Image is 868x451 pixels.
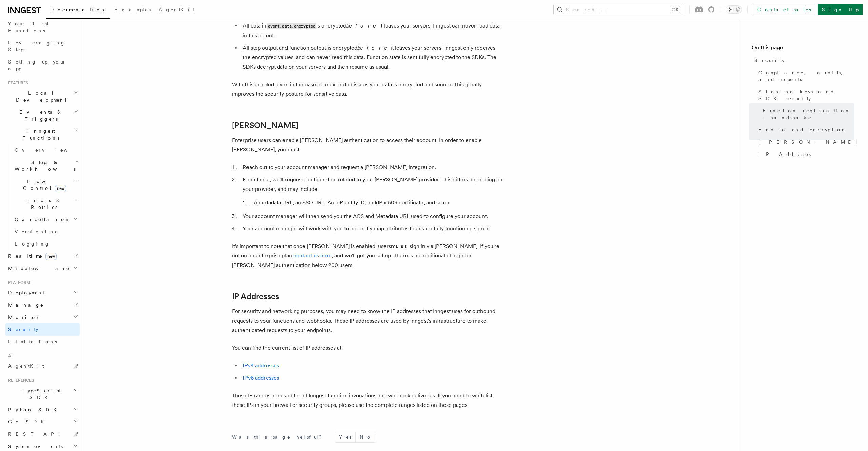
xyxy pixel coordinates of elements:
[8,40,65,52] span: Leveraging Steps
[5,403,80,416] button: Python SDK
[5,37,80,56] a: Leveraging Steps
[8,59,66,71] span: Setting up your app
[5,109,74,122] span: Events & Triggers
[12,216,71,223] span: Cancellation
[5,323,80,336] a: Security
[670,6,680,13] kbd: ⌘K
[8,21,48,33] span: Your first Functions
[5,56,80,75] a: Setting up your app
[45,253,57,260] span: new
[241,43,503,72] li: All step output and function output is encrypted it leaves your servers. Inngest only receives th...
[15,229,59,234] span: Versioning
[232,80,503,99] p: With this enabled, even in the case of unexpected issues your data is encrypted and secure. This ...
[763,107,854,121] span: Function registration + handshake
[243,362,279,369] a: IPv4 addresses
[5,125,80,144] button: Inngest Functions
[267,23,316,29] code: event.data.encrypted
[12,213,80,225] button: Cancellation
[346,22,379,29] em: before
[756,148,854,160] a: IP Addresses
[8,431,66,437] span: REST API
[554,4,684,15] button: Search...⌘K
[5,253,57,259] span: Realtime
[12,238,80,250] a: Logging
[232,121,298,130] a: [PERSON_NAME]
[357,44,391,51] em: before
[5,280,31,285] span: Platform
[15,241,50,247] span: Logging
[5,106,80,125] button: Events & Triggers
[5,336,80,348] a: Limitations
[241,175,503,208] li: From there, we'll request configuration related to your [PERSON_NAME] provider. This differs depe...
[5,353,13,359] span: AI
[5,265,70,272] span: Middleware
[5,128,73,141] span: Inngest Functions
[5,87,80,106] button: Local Development
[12,175,80,194] button: Flow Controlnew
[5,18,80,37] a: Your first Functions
[12,225,80,238] a: Versioning
[5,311,80,323] button: Monitor
[241,21,503,40] li: All data in is encrypted it leaves your servers. Inngest can never read data in this object.
[5,287,80,299] button: Deployment
[756,124,854,136] a: End to end encryption
[5,384,80,403] button: TypeScript SDK
[155,2,199,18] a: AgentKit
[5,378,34,383] span: References
[12,178,75,192] span: Flow Control
[758,151,811,158] span: IP Addresses
[15,147,84,153] span: Overview
[110,2,155,18] a: Examples
[5,387,73,401] span: TypeScript SDK
[5,443,63,450] span: System events
[756,86,854,105] a: Signing keys and SDK security
[5,314,40,321] span: Monitor
[758,139,858,145] span: [PERSON_NAME]
[5,262,80,274] button: Middleware
[232,136,503,155] p: Enterprise users can enable [PERSON_NAME] authentication to access their account. In order to ena...
[232,391,503,410] p: These IP ranges are used for all Inngest function invocations and webhook deliveries. If you need...
[50,7,106,12] span: Documentation
[8,339,57,344] span: Limitations
[5,250,80,262] button: Realtimenew
[5,90,74,103] span: Local Development
[8,363,44,369] span: AgentKit
[232,292,279,301] a: IP Addresses
[758,126,847,133] span: End to end encryption
[293,252,332,259] a: contact us here
[335,432,355,442] button: Yes
[5,299,80,311] button: Manage
[356,432,376,442] button: No
[756,67,854,86] a: Compliance, audits, and reports
[12,156,80,175] button: Steps & Workflows
[159,7,195,12] span: AgentKit
[241,163,503,172] li: Reach out to your account manager and request a [PERSON_NAME] integration.
[12,144,80,156] a: Overview
[5,360,80,372] a: AgentKit
[232,434,327,440] p: Was this page helpful?
[232,343,503,353] p: You can find the current list of IP addresses at:
[5,302,44,308] span: Manage
[5,289,45,296] span: Deployment
[756,136,854,148] a: [PERSON_NAME]
[5,428,80,440] a: REST API
[5,80,28,86] span: Features
[5,416,80,428] button: Go SDK
[12,197,74,211] span: Errors & Retries
[12,194,80,213] button: Errors & Retries
[758,69,854,83] span: Compliance, audits, and reports
[241,212,503,221] li: Your account manager will then send you the ACS and Metadata URL used to configure your account.
[46,2,110,19] a: Documentation
[758,88,854,102] span: Signing keys and SDK security
[391,243,410,249] strong: must
[818,4,863,15] a: Sign Up
[760,105,854,124] a: Function registration + handshake
[5,418,48,425] span: Go SDK
[232,241,503,270] p: It's important to note that once [PERSON_NAME] is enabled, users sign in via [PERSON_NAME]. If yo...
[726,5,742,14] button: Toggle dark mode
[252,198,503,208] li: A metadata URL; an SSO URL; An IdP entity ID; an IdP x.509 certificate, and so on.
[752,54,854,67] a: Security
[232,307,503,335] p: For security and networking purposes, you may need to know the IP addresses that Inngest uses for...
[243,375,279,381] a: IPv6 addresses
[114,7,151,12] span: Examples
